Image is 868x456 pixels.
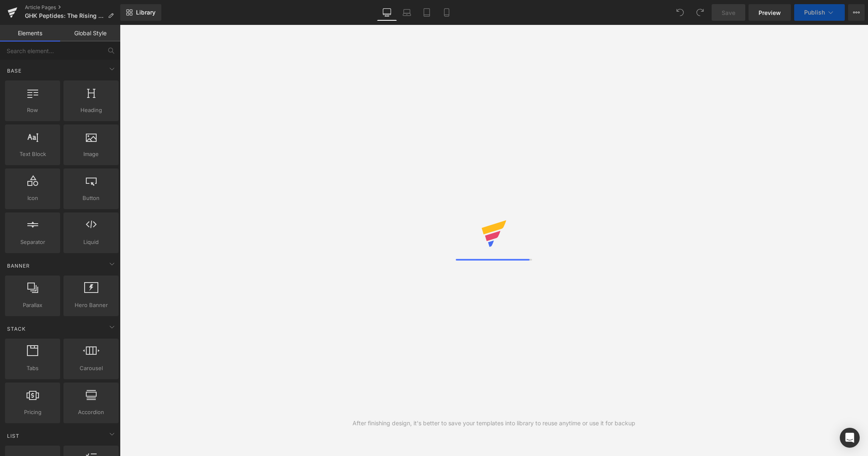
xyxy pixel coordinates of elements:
[66,106,116,115] span: Heading
[6,325,27,333] span: Stack
[66,194,116,202] span: Button
[7,301,58,310] span: Parallax
[840,428,860,448] div: Open Intercom Messenger
[6,432,20,440] span: List
[7,408,58,417] span: Pricing
[7,106,58,115] span: Row
[672,4,688,21] button: Undo
[7,238,58,246] span: Separator
[848,4,865,21] button: More
[6,262,31,270] span: Banner
[66,364,116,373] span: Carousel
[7,194,58,202] span: Icon
[804,9,825,16] span: Publish
[353,419,635,428] div: After finishing design, it's better to save your templates into library to reuse anytime or use i...
[66,408,116,417] span: Accordion
[66,238,116,246] span: Liquid
[749,4,791,21] a: Preview
[722,8,735,17] span: Save
[66,301,116,310] span: Hero Banner
[60,25,120,41] a: Global Style
[417,4,437,21] a: Tablet
[692,4,708,21] button: Redo
[7,364,58,373] span: Tabs
[437,4,457,21] a: Mobile
[136,9,156,16] span: Library
[377,4,397,21] a: Desktop
[7,150,58,159] span: Text Block
[6,67,22,75] span: Base
[25,4,120,11] a: Article Pages
[759,8,781,17] span: Preview
[397,4,417,21] a: Laptop
[794,4,845,21] button: Publish
[66,150,116,159] span: Image
[120,4,161,21] a: New Library
[25,12,105,19] span: GHK Peptides: The Rising Star in Longevity and Skin Health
